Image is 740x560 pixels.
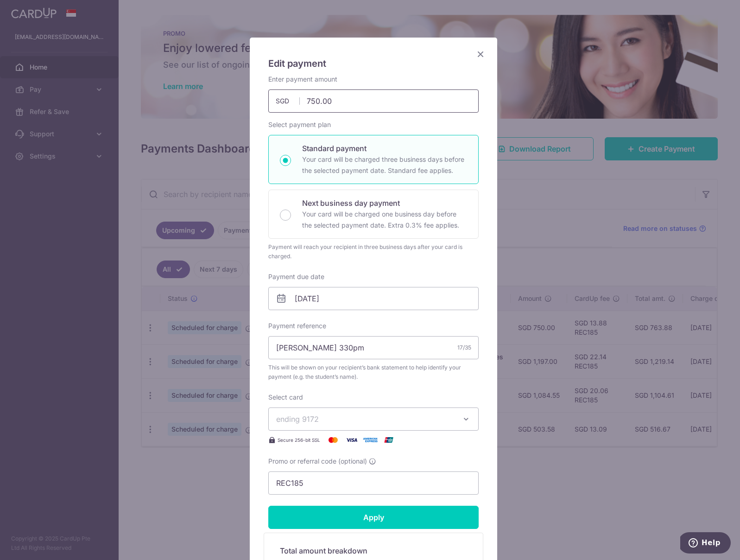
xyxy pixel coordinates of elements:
div: Payment will reach your recipient in three business days after your card is charged. [268,242,479,261]
button: Close [475,49,486,60]
span: This will be shown on your recipient’s bank statement to help identify your payment (e.g. the stu... [268,363,479,382]
span: ending 9172 [276,414,319,424]
label: Payment reference [268,321,326,331]
label: Payment due date [268,272,324,281]
button: ending 9172 [268,407,479,431]
input: DD / MM / YYYY [268,287,479,310]
img: American Express [361,434,379,445]
img: Mastercard [324,434,342,445]
span: Secure 256-bit SSL [278,436,320,444]
label: Select payment plan [268,120,331,129]
p: Next business day payment [302,197,467,209]
h5: Total amount breakdown [280,545,467,556]
input: Apply [268,506,479,529]
span: SGD [276,96,300,106]
div: 17/35 [457,343,471,352]
p: Your card will be charged one business day before the selected payment date. Extra 0.3% fee applies. [302,209,467,231]
h5: Edit payment [268,56,479,71]
img: UnionPay [379,434,398,445]
p: Your card will be charged three business days before the selected payment date. Standard fee appl... [302,154,467,176]
label: Enter payment amount [268,75,337,84]
span: Promo or referral code (optional) [268,457,367,466]
iframe: Opens a widget where you can find more information [680,532,731,555]
input: 0.00 [268,89,479,113]
label: Select card [268,393,303,402]
img: Visa [342,434,361,445]
p: Standard payment [302,143,467,154]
